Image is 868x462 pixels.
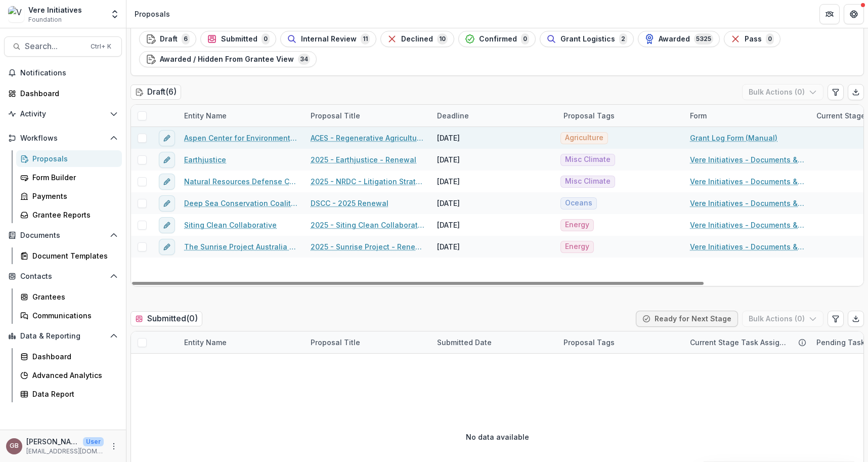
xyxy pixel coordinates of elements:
[178,331,305,353] div: Entity Name
[16,188,122,204] a: Payments
[766,33,774,45] span: 0
[819,4,840,24] button: Partners
[280,31,376,47] button: Internal Review11
[178,105,305,127] div: Entity Name
[431,337,498,348] div: Submitted Date
[311,133,425,143] a: ACES - Regenerative Agriculture - 2025
[182,33,190,45] span: 6
[828,84,844,100] button: Edit table settings
[160,55,294,64] span: Awarded / Hidden From Grantee View
[159,217,175,233] button: edit
[305,110,366,121] div: Proposal Title
[32,153,114,164] div: Proposals
[684,105,810,127] div: Form
[828,311,844,327] button: Edit table settings
[131,7,174,21] nav: breadcrumb
[4,65,122,81] button: Notifications
[458,31,536,47] button: Confirmed0
[557,331,684,353] div: Proposal Tags
[690,241,804,252] a: Vere Initiatives - Documents & Narrative Upload
[184,176,298,187] a: Natural Resources Defense Council, Inc.
[135,9,170,19] div: Proposals
[479,35,517,44] span: Confirmed
[724,31,780,47] button: Pass0
[684,331,810,353] div: Current Stage Task Assignees
[10,443,19,449] div: Grace Brown
[159,130,175,146] button: edit
[16,367,122,384] a: Advanced Analytics
[16,307,122,324] a: Communications
[437,241,460,252] div: [DATE]
[184,241,298,252] a: The Sunrise Project Australia Limited
[311,154,416,165] a: 2025 - Earthjustice - Renewal
[684,337,794,348] div: Current Stage Task Assignees
[844,4,864,24] button: Get Help
[20,332,106,341] span: Data & Reporting
[636,311,738,327] button: Ready for Next Stage
[690,198,804,208] a: Vere Initiatives - Documents & Narrative Upload
[638,31,720,47] button: Awarded5325
[184,198,298,208] a: Deep Sea Conservation Coalition
[4,328,122,344] button: Open Data & Reporting
[184,220,277,230] a: Siting Clean Collaborative
[557,105,684,127] div: Proposal Tags
[32,370,114,381] div: Advanced Analytics
[139,31,196,47] button: Draft6
[437,198,460,208] div: [DATE]
[401,35,433,44] span: Declined
[32,310,114,321] div: Communications
[108,4,122,24] button: Open entity switcher
[200,31,276,47] button: Submitted0
[20,69,118,77] span: Notifications
[28,15,62,24] span: Foundation
[16,288,122,305] a: Grantees
[540,31,634,47] button: Grant Logistics2
[20,88,114,99] div: Dashboard
[32,291,114,302] div: Grantees
[262,33,270,45] span: 0
[89,41,113,52] div: Ctrl + K
[16,386,122,402] a: Data Report
[4,227,122,243] button: Open Documents
[305,331,431,353] div: Proposal Title
[16,348,122,365] a: Dashboard
[431,105,557,127] div: Deadline
[28,5,82,15] div: Vere Initiatives
[131,85,181,99] h2: Draft ( 6 )
[557,337,621,348] div: Proposal Tags
[742,311,823,327] button: Bulk Actions (0)
[32,209,114,220] div: Grantee Reports
[380,31,454,47] button: Declined10
[301,35,357,44] span: Internal Review
[131,311,202,326] h2: Submitted ( 0 )
[32,389,114,399] div: Data Report
[521,33,529,45] span: 0
[557,110,621,121] div: Proposal Tags
[431,331,557,353] div: Submitted Date
[466,432,529,442] p: No data available
[431,110,475,121] div: Deadline
[159,174,175,190] button: edit
[690,133,777,143] a: Grant Log Form (Manual)
[20,231,106,240] span: Documents
[437,154,460,165] div: [DATE]
[4,130,122,146] button: Open Workflows
[684,110,713,121] div: Form
[311,241,425,252] a: 2025 - Sunrise Project - Renewal
[221,35,257,44] span: Submitted
[311,176,425,187] a: 2025 - NRDC - Litigation Strategy Proposal
[16,150,122,167] a: Proposals
[4,36,122,57] button: Search...
[619,33,627,45] span: 2
[178,110,233,121] div: Entity Name
[32,191,114,201] div: Payments
[178,337,233,348] div: Entity Name
[305,105,431,127] div: Proposal Title
[437,133,460,143] div: [DATE]
[32,172,114,183] div: Form Builder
